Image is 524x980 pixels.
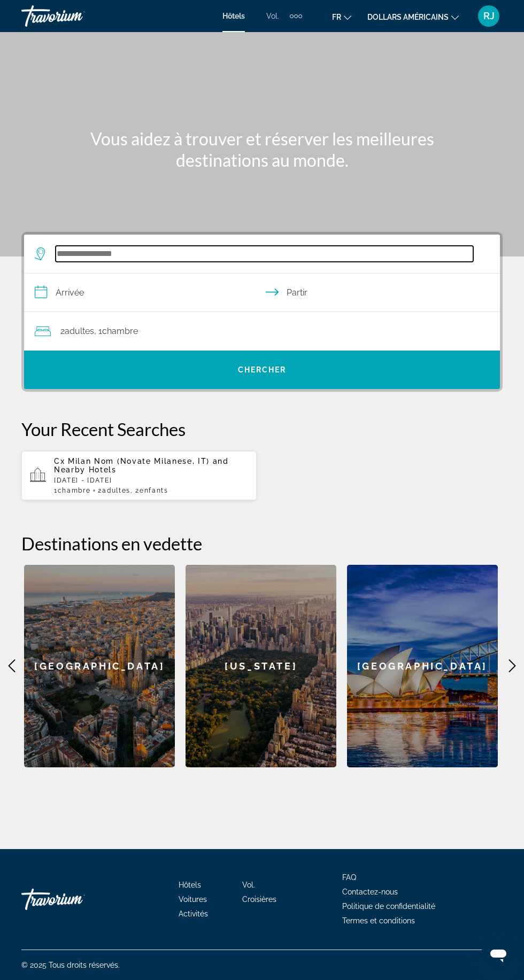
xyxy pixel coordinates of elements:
[179,909,208,918] a: Activités
[332,13,341,21] font: fr
[332,9,351,25] button: Changer de langue
[475,5,503,27] button: Menu utilisateur
[24,312,500,351] button: Voyageurs : 2 adultes, 0 enfants
[65,326,94,336] font: adultes
[24,274,500,312] button: Dates d'arrivée et de départ
[367,13,449,21] font: dollars américains
[21,2,128,30] a: Travorium
[54,457,210,465] span: Cx Milan Nom (Novate Milanese, IT)
[342,902,435,911] a: Politique de confidentialité
[222,12,245,20] a: Hôtels
[94,326,102,336] font: , 1
[242,881,255,889] a: Vol.
[102,487,130,494] span: Adultes
[102,326,138,336] font: Chambre
[238,365,287,374] font: Chercher
[21,450,257,501] button: Cx Milan Nom (Novate Milanese, IT) and Nearby Hotels[DATE] - [DATE]1Chambre2Adultes, 2Enfants
[130,487,168,494] span: , 2
[186,565,336,767] a: [US_STATE]
[24,351,500,389] button: Chercher
[140,487,168,494] span: Enfants
[24,235,500,389] div: Widget de recherche
[179,881,201,889] a: Hôtels
[24,565,175,767] a: [GEOGRAPHIC_DATA]
[483,10,495,21] font: RJ
[242,895,276,904] a: Croisières
[342,916,415,925] a: Termes et conditions
[21,533,503,554] h2: Destinations en vedette
[60,326,65,336] font: 2
[342,873,356,882] a: FAQ
[21,961,120,969] font: © 2025 Tous droits réservés.
[481,937,515,971] iframe: Bouton de lancement de la fenêtre de messagerie
[266,12,279,20] a: Vol.
[90,128,434,170] font: Vous aidez à trouver et réserver les meilleures destinations au monde.
[54,477,248,484] p: [DATE] - [DATE]
[58,487,91,494] span: Chambre
[21,883,128,915] a: Travorium
[98,487,130,494] span: 2
[54,487,90,494] span: 1
[367,9,459,25] button: Changer de devise
[347,565,498,767] a: [GEOGRAPHIC_DATA]
[342,888,398,896] a: Contactez-nous
[290,7,302,25] button: Éléments de navigation supplémentaires
[21,418,503,440] p: Your Recent Searches
[179,895,207,904] a: Voitures
[54,457,229,474] span: and Nearby Hotels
